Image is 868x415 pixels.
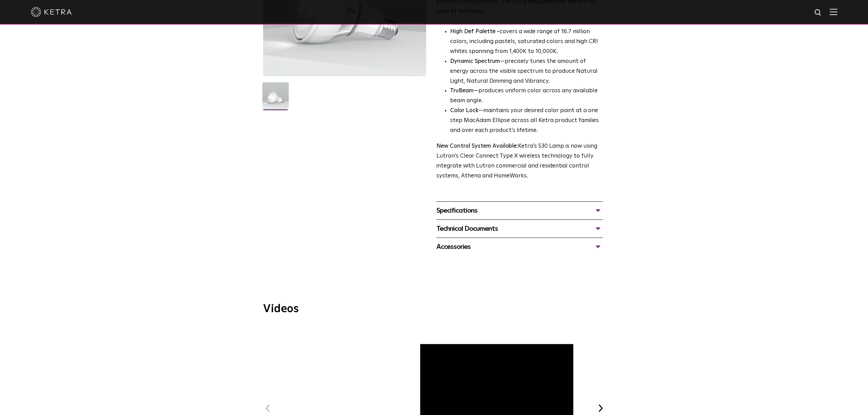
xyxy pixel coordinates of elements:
[436,142,603,181] p: Ketra’s S30 Lamp is now using Lutron’s Clear Connect Type X wireless technology to fully integrat...
[263,404,272,413] button: Previous
[814,9,823,17] img: search icon
[450,27,603,57] p: covers a wide range of 16.7 million colors, including pastels, saturated colors and high CRI whit...
[450,88,474,94] strong: TruBeam
[263,304,605,314] h3: Videos
[450,29,500,35] strong: High Def Palette -
[436,205,603,216] div: Specifications
[450,108,478,113] strong: Color Lock
[436,223,603,234] div: Technical Documents
[596,404,605,413] button: Next
[262,82,289,114] img: S30-Lamp-Edison-2021-Web-Square
[450,57,603,86] li: —precisely tunes the amount of energy across the visible spectrum to produce Natural Light, Natur...
[450,106,603,136] li: —maintains your desired color point at a one step MacAdam Ellipse across all Ketra product famili...
[450,58,500,64] strong: Dynamic Spectrum
[436,241,603,252] div: Accessories
[450,86,603,106] li: —produces uniform color across any available beam angle.
[436,143,518,149] strong: New Control System Available:
[830,9,837,15] img: Hamburger%20Nav.svg
[31,7,72,17] img: ketra-logo-2019-white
